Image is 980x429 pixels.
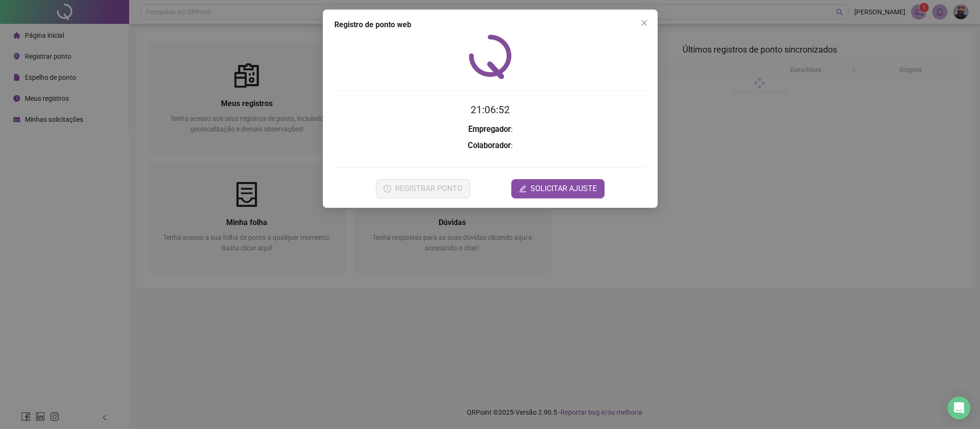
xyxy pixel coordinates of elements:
[469,34,512,79] img: QRPoint
[530,183,597,194] span: SOLICITAR AJUSTE
[640,19,648,27] span: close
[334,139,646,152] h3: :
[637,15,652,31] button: Close
[519,185,527,193] span: edit
[334,123,646,136] h3: :
[471,104,510,116] time: 21:06:52
[334,19,646,31] div: Registro de ponto web
[947,397,970,419] div: Open Intercom Messenger
[375,179,470,198] button: REGISTRAR PONTO
[511,179,605,198] button: editSOLICITAR AJUSTE
[468,141,511,150] strong: Colaborador
[468,125,510,134] strong: Empregador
